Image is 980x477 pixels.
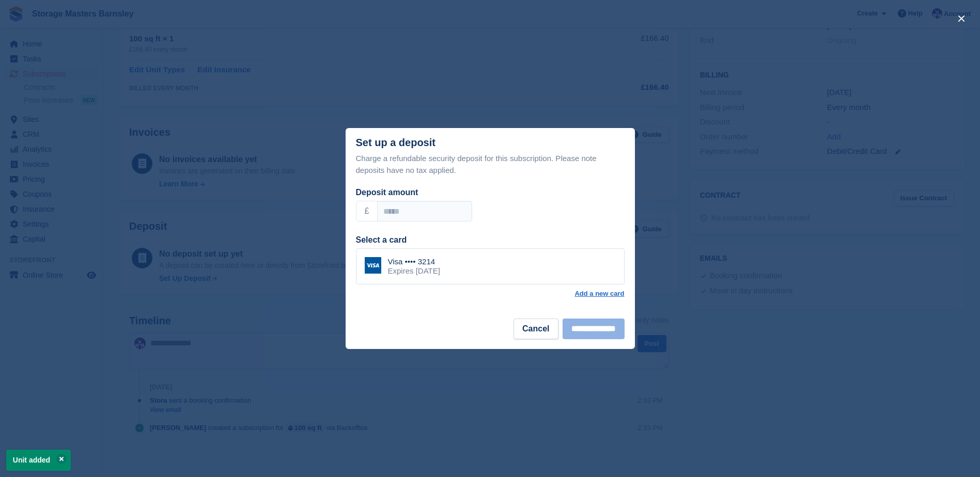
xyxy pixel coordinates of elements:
button: close [953,10,970,27]
div: Expires [DATE] [388,266,440,276]
div: Set up a deposit [356,137,435,149]
div: Select a card [356,234,625,246]
label: Deposit amount [356,188,418,197]
div: Visa •••• 3214 [388,257,440,266]
img: Visa Logo [365,257,381,274]
button: Cancel [514,319,558,339]
p: Charge a refundable security deposit for this subscription. Please note deposits have no tax appl... [356,153,625,176]
p: Unit added [6,450,71,471]
a: Add a new card [574,290,624,298]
